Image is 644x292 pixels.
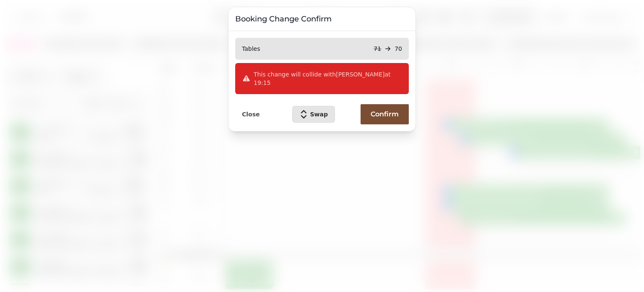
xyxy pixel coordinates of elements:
p: Tables [242,45,260,53]
button: Close [235,109,267,120]
p: 70 [395,45,402,53]
span: Close [242,111,260,117]
h3: Booking Change Confirm [235,14,409,24]
button: Swap [292,106,335,123]
button: Confirm [361,104,409,124]
span: Confirm [371,111,399,118]
p: This change will collide with [PERSON_NAME] at 19:15 [254,70,402,87]
p: 71 [374,45,381,53]
span: Swap [310,111,328,117]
